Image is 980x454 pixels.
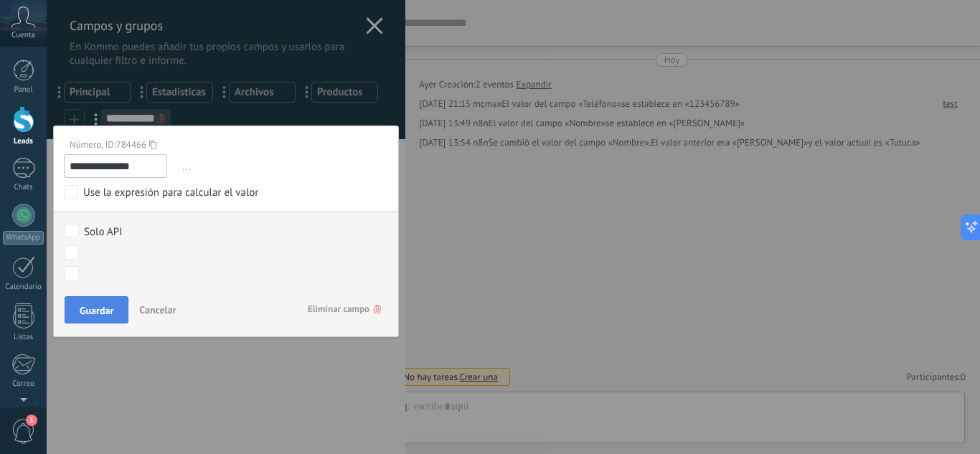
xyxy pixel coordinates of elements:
[65,296,128,323] button: Guardar
[179,155,388,179] span: ...
[139,303,176,316] span: Cancelar
[308,296,381,322] span: Eliminar campo
[84,225,122,239] div: Solo API
[83,186,258,200] div: Use la expresión para calcular el valor
[80,306,113,316] span: Guardar
[133,296,182,323] button: Cancelar
[64,138,377,151] div: Número, ID:
[116,138,147,151] span: 784466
